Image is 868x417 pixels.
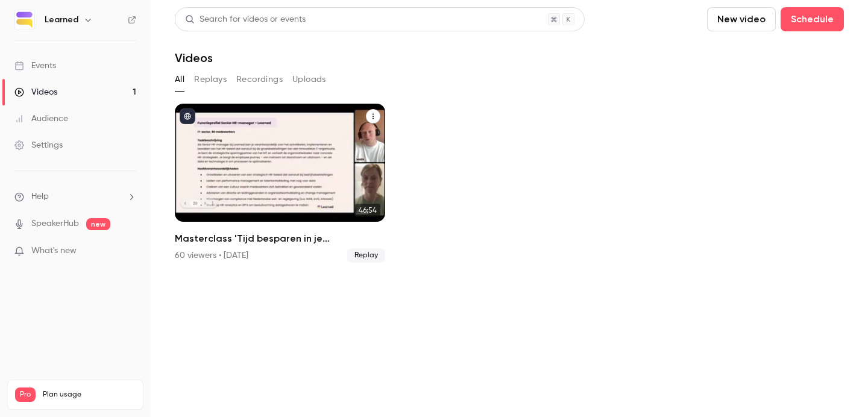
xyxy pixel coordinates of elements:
[14,86,57,98] div: Videos
[175,51,213,65] h1: Videos
[14,60,56,72] div: Events
[175,231,385,246] h2: Masterclass 'Tijd besparen in je evaluatieproces met AI'
[31,245,77,257] span: What's new
[175,104,844,263] ul: Videos
[31,218,79,230] a: SpeakerHub
[292,70,326,89] button: Uploads
[347,248,385,263] span: Replay
[175,70,184,89] button: All
[707,7,776,31] button: New video
[14,139,63,151] div: Settings
[15,10,34,30] img: Learned
[781,7,844,31] button: Schedule
[175,7,844,410] section: Videos
[45,14,78,26] h6: Learned
[14,190,136,203] li: help-dropdown-opener
[31,190,49,203] span: Help
[175,104,385,263] a: 46:54Masterclass 'Tijd besparen in je evaluatieproces met AI'60 viewers • [DATE]Replay
[15,387,36,402] span: Pro
[175,249,248,262] div: 60 viewers • [DATE]
[355,204,380,217] span: 46:54
[43,390,136,400] span: Plan usage
[175,104,385,263] li: Masterclass 'Tijd besparen in je evaluatieproces met AI'
[185,13,306,26] div: Search for videos or events
[86,218,110,230] span: new
[180,108,195,124] button: published
[14,113,68,125] div: Audience
[236,70,283,89] button: Recordings
[194,70,227,89] button: Replays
